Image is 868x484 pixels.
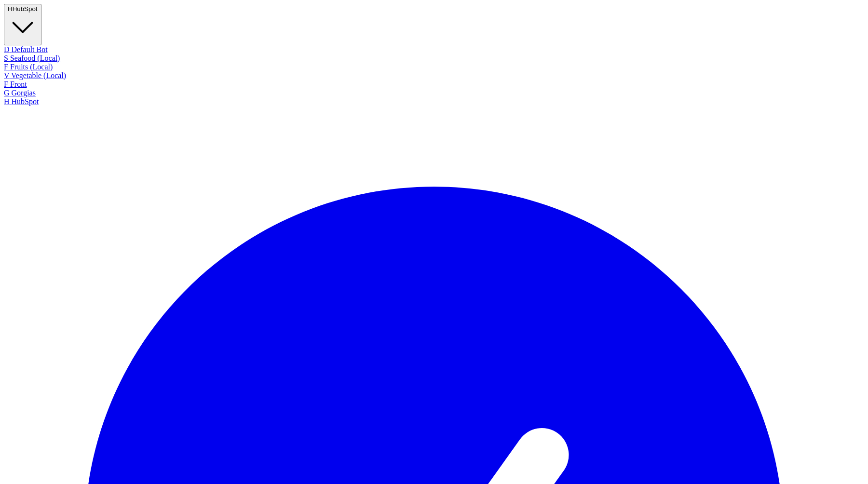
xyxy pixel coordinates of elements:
span: G [4,89,10,97]
div: Fruits (Local) [4,63,864,71]
div: Gorgias [4,89,864,97]
span: H [8,5,13,13]
span: H [4,97,10,106]
div: Seafood (Local) [4,54,864,63]
span: V [4,71,9,80]
span: D [4,45,10,54]
div: Vegetable (Local) [4,71,864,80]
span: F [4,63,8,71]
span: S [4,54,8,62]
span: HubSpot [13,5,38,13]
div: Front [4,80,864,89]
div: HubSpot [4,97,864,106]
div: Default Bot [4,45,864,54]
span: F [4,80,8,88]
button: HHubSpot [4,4,41,45]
